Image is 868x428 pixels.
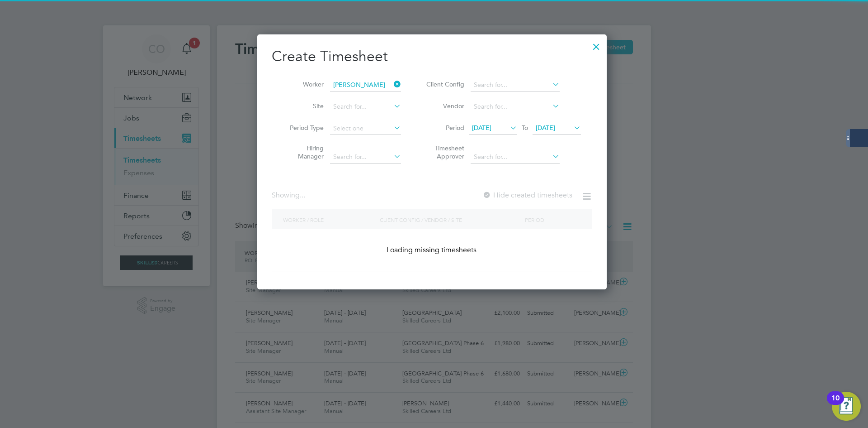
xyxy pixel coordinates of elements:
[330,101,401,113] input: Search for...
[482,191,572,200] label: Hide created timesheets
[330,122,401,135] input: Select one
[283,124,324,132] label: Period Type
[283,102,324,110] label: Site
[471,101,560,113] input: Search for...
[283,80,324,88] label: Worker
[272,47,592,66] h2: Create Timesheet
[330,151,401,164] input: Search for...
[536,124,555,132] span: [DATE]
[272,191,307,200] div: Showing
[424,124,464,132] label: Period
[832,392,861,421] button: Open Resource Center, 10 new notifications
[330,79,401,91] input: Search for...
[283,144,324,160] label: Hiring Manager
[424,102,464,110] label: Vendor
[471,151,560,164] input: Search for...
[472,124,491,132] span: [DATE]
[831,398,840,410] div: 10
[424,80,464,88] label: Client Config
[519,122,531,134] span: To
[424,144,464,160] label: Timesheet Approver
[471,79,560,91] input: Search for...
[300,191,305,200] span: ...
